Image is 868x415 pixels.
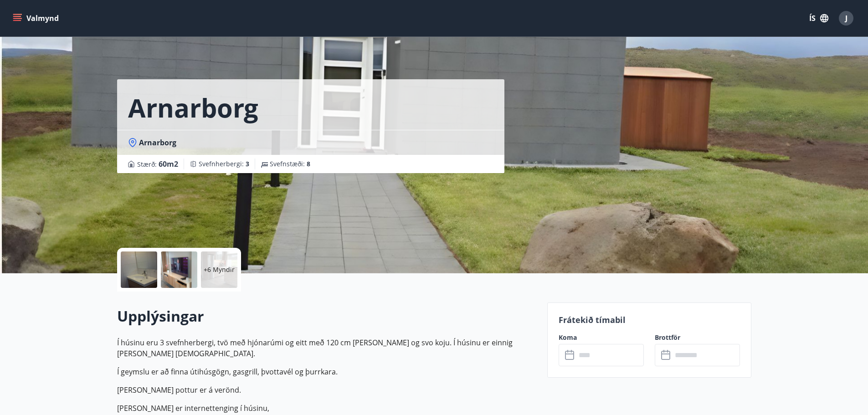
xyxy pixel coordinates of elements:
h1: Arnarborg [128,90,258,125]
p: Í húsinu eru 3 svefnherbergi, tvö með hjónarúmi og eitt með 120 cm [PERSON_NAME] og svo koju. Í h... [117,337,536,359]
span: Arnarborg [139,138,176,148]
span: Stærð : [137,159,178,169]
button: J [835,7,857,29]
span: 3 [246,159,249,168]
span: J [845,13,847,23]
h2: Upplýsingar [117,306,536,326]
p: Frátekið tímabil [559,314,740,326]
span: Svefnherbergi : [199,159,249,169]
label: Brottför [655,333,740,342]
button: ÍS [804,10,833,26]
label: Koma [559,333,644,342]
p: +6 Myndir [204,265,235,274]
span: 8 [307,159,310,168]
span: Svefnstæði : [270,159,310,169]
span: 60 m2 [159,159,178,169]
p: Í geymslu er að finna útihúsgögn, gasgrill, þvottavél og þurrkara. [117,366,536,377]
p: [PERSON_NAME] er internettenging í húsinu, [117,403,536,414]
button: menu [11,10,62,26]
p: [PERSON_NAME] pottur er á verönd. [117,384,536,395]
